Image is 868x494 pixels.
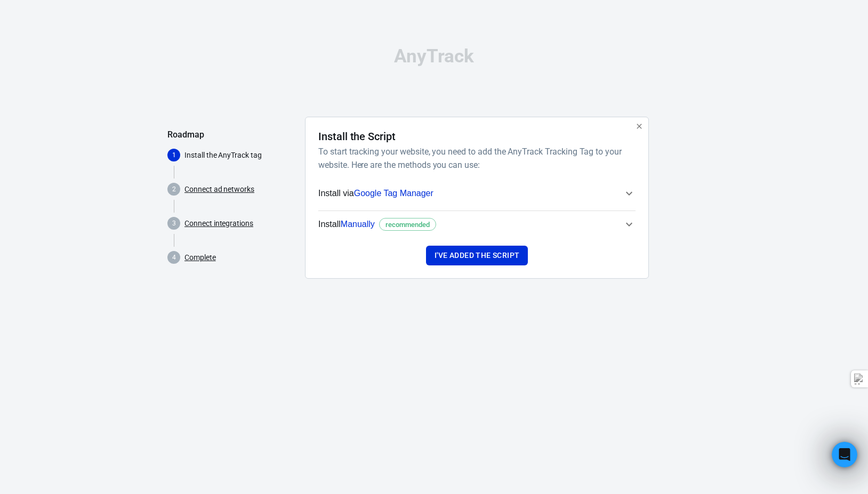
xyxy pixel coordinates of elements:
h5: Roadmap [167,129,296,140]
a: Connect ad networks [184,184,254,195]
span: Manually [341,220,375,229]
h4: Install the Script [318,130,396,143]
button: Install viaGoogle Tag Manager [318,180,636,207]
text: 4 [172,254,176,261]
span: recommended [382,220,433,230]
button: I've added the script [426,246,528,265]
iframe: Intercom live chat [832,442,857,467]
p: Install the AnyTrack tag [184,150,296,161]
span: Install via [318,187,433,200]
a: Connect integrations [184,218,253,229]
text: 3 [172,220,176,227]
span: Install [318,217,436,231]
span: Google Tag Manager [354,189,433,198]
a: Complete [184,252,216,263]
div: AnyTrack [167,47,701,66]
h6: To start tracking your website, you need to add the AnyTrack Tracking Tag to your website. Here a... [318,145,631,172]
button: InstallManuallyrecommended [318,211,636,238]
text: 2 [172,185,176,193]
text: 1 [172,151,176,159]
